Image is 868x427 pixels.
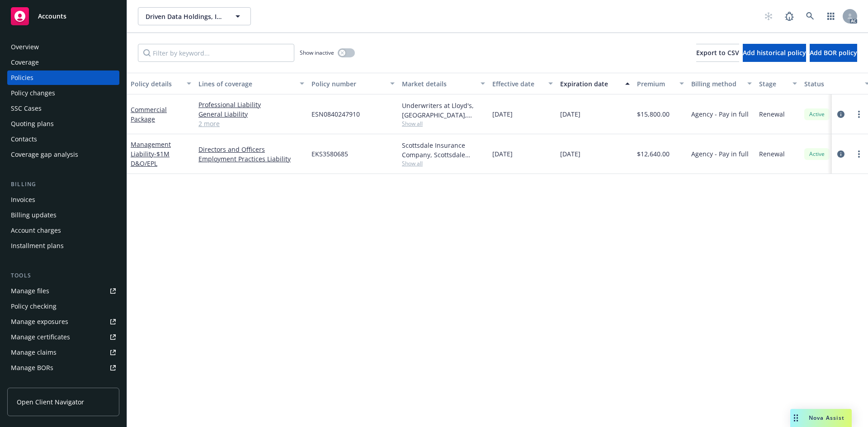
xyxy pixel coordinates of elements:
a: Policies [7,70,119,85]
div: Installment plans [11,239,64,253]
div: Quoting plans [11,117,54,131]
a: more [854,109,864,120]
a: Professional Liability [198,100,304,109]
div: Manage BORs [11,361,53,375]
div: Manage files [11,284,49,298]
a: Directors and Officers [198,145,304,154]
div: Market details [402,79,475,89]
span: [DATE] [560,109,580,119]
span: [DATE] [492,149,513,159]
span: Agency - Pay in full [691,149,749,159]
div: Coverage gap analysis [11,147,78,162]
button: Expiration date [557,73,633,94]
a: Manage certificates [7,330,119,344]
span: Active [808,110,826,118]
div: Manage exposures [11,314,68,329]
a: Employment Practices Liability [198,154,304,164]
div: Billing method [691,79,742,89]
div: Policy changes [11,86,55,100]
div: Premium [637,79,674,89]
a: Invoices [7,192,119,207]
a: SSC Cases [7,101,119,116]
a: Overview [7,40,119,54]
span: ESN0840247910 [311,109,360,119]
button: Effective date [489,73,557,94]
div: SSC Cases [11,101,42,116]
div: Manage claims [11,345,57,360]
div: Manage certificates [11,330,70,344]
span: Open Client Navigator [17,397,84,407]
span: Export to CSV [696,48,739,57]
button: Stage [755,73,801,94]
span: Driven Data Holdings, Inc [146,12,224,21]
a: Report a Bug [780,7,798,25]
div: Expiration date [560,79,620,89]
div: Scottsdale Insurance Company, Scottsdale Insurance Company (Nationwide), CRC Group [402,141,485,160]
input: Filter by keyword... [138,44,294,62]
a: Manage files [7,284,119,298]
div: Policy number [311,79,385,89]
span: Show all [402,120,485,127]
div: Policy details [131,79,181,89]
span: $12,640.00 [637,149,670,159]
a: Policy changes [7,86,119,100]
button: Policy details [127,73,195,94]
span: Add BOR policy [810,48,857,57]
a: Commercial Package [131,105,167,123]
button: Nova Assist [790,409,852,427]
span: Agency - Pay in full [691,109,749,119]
a: Contacts [7,132,119,146]
a: Billing updates [7,208,119,222]
div: Billing [7,180,119,189]
button: Policy number [308,73,398,94]
a: Coverage [7,55,119,70]
a: Accounts [7,4,119,29]
a: Summary of insurance [7,376,119,390]
a: Search [801,7,819,25]
a: Switch app [822,7,840,25]
div: Billing updates [11,208,57,222]
a: Installment plans [7,239,119,253]
a: Start snowing [759,7,778,25]
button: Billing method [688,73,755,94]
a: Account charges [7,223,119,238]
a: circleInformation [835,149,846,160]
button: Export to CSV [696,44,739,62]
div: Summary of insurance [11,376,80,390]
span: Active [808,150,826,158]
div: Lines of coverage [198,79,294,89]
span: [DATE] [492,109,513,119]
a: Policy checking [7,299,119,314]
a: Manage BORs [7,361,119,375]
div: Stage [759,79,787,89]
a: Quoting plans [7,117,119,131]
div: Account charges [11,223,61,238]
a: Manage exposures [7,314,119,329]
div: Coverage [11,55,39,70]
span: [DATE] [560,149,580,159]
a: Management Liability [131,140,171,168]
a: circleInformation [835,109,846,120]
span: Add historical policy [743,48,806,57]
div: Contacts [11,132,37,146]
span: EKS3580685 [311,149,348,159]
span: Renewal [759,109,785,119]
span: $15,800.00 [637,109,670,119]
div: Overview [11,40,39,54]
div: Invoices [11,192,35,207]
div: Tools [7,271,119,280]
span: Accounts [38,13,66,20]
a: 2 more [198,119,304,128]
a: General Liability [198,109,304,119]
button: Driven Data Holdings, Inc [138,7,251,25]
span: Renewal [759,149,785,159]
button: Add historical policy [743,44,806,62]
div: Status [804,79,859,89]
a: Manage claims [7,345,119,360]
div: Drag to move [790,409,802,427]
div: Underwriters at Lloyd's, [GEOGRAPHIC_DATA], [PERSON_NAME] of London, CRC Group [402,101,485,120]
a: more [854,149,864,160]
button: Premium [633,73,688,94]
span: Nova Assist [809,414,844,422]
